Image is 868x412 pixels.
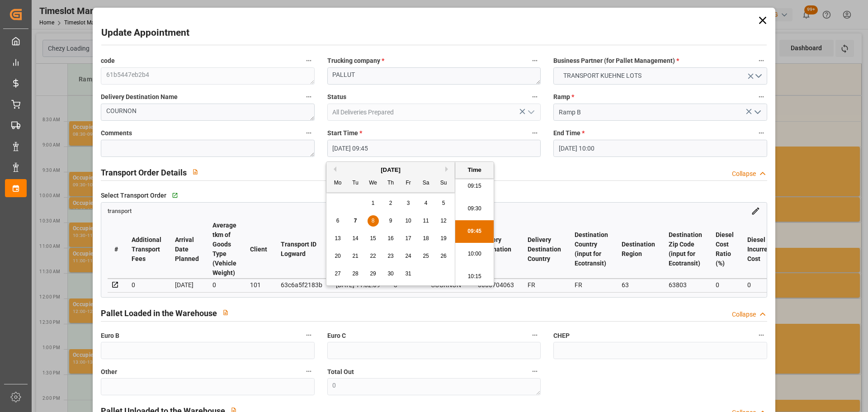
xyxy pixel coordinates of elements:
button: Previous Month [331,166,336,172]
div: Choose Sunday, October 26th, 2025 [438,251,449,262]
span: 18 [423,235,429,242]
span: 5 [442,200,445,206]
span: 15 [370,235,376,242]
button: Delivery Destination Name [303,91,315,103]
div: Choose Tuesday, October 14th, 2025 [350,233,361,244]
div: Choose Saturday, October 11th, 2025 [420,215,432,227]
span: 17 [405,235,411,242]
div: Choose Tuesday, October 7th, 2025 [350,215,361,227]
div: 0 [212,279,236,290]
div: 0 [716,279,734,290]
span: Select Transport Order [101,191,166,200]
th: Client [243,220,274,279]
span: 23 [387,253,393,259]
span: 31 [405,270,411,277]
div: Choose Sunday, October 12th, 2025 [438,215,449,227]
div: Choose Sunday, October 19th, 2025 [438,233,449,244]
div: Choose Wednesday, October 29th, 2025 [368,268,379,279]
h2: Transport Order Details [101,166,187,179]
button: CHEP [755,329,767,341]
li: 09:30 [455,198,494,220]
button: View description [217,304,234,321]
div: 0 [132,279,161,290]
div: Choose Thursday, October 23rd, 2025 [385,251,396,262]
span: 1 [372,200,375,206]
span: 19 [440,235,446,242]
li: 10:15 [455,265,494,288]
th: Transport ID Logward [274,220,329,279]
th: Diesel Cost Ratio (%) [709,220,741,279]
div: Choose Friday, October 10th, 2025 [403,215,414,227]
span: 20 [335,253,340,259]
div: Choose Monday, October 27th, 2025 [332,268,344,279]
div: 101 [250,279,267,290]
th: Destination Country (input for Ecotransit) [568,220,615,279]
button: Trucking company * [529,55,541,66]
button: Euro C [529,329,541,341]
th: Additional Transport Fees [125,220,168,279]
th: Average tkm of Goods Type (Vehicle Weight) [206,220,243,279]
div: We [368,178,379,189]
div: 63 [622,279,655,290]
div: Choose Monday, October 6th, 2025 [332,215,344,227]
span: Comments [101,128,132,138]
button: End Time * [755,127,767,139]
div: Collapse [732,169,756,179]
div: Choose Friday, October 3rd, 2025 [403,198,414,209]
th: Destination Region [615,220,662,279]
div: Choose Wednesday, October 1st, 2025 [368,198,379,209]
span: 14 [352,235,358,242]
div: Tu [350,178,361,189]
button: Total Out [529,365,541,377]
span: Status [327,92,346,102]
div: Choose Sunday, October 5th, 2025 [438,198,449,209]
span: Euro B [101,331,119,341]
div: Fr [403,178,414,189]
span: Trucking company [327,56,384,66]
button: open menu [553,67,767,85]
h2: Update Appointment [101,26,189,40]
li: 09:15 [455,175,494,198]
span: 11 [423,218,429,224]
span: 12 [440,218,446,224]
div: 63803 [669,279,702,290]
button: Other [303,365,315,377]
div: Choose Thursday, October 16th, 2025 [385,233,396,244]
span: 6 [336,218,340,224]
input: DD-MM-YYYY HH:MM [327,140,541,157]
span: Total Out [327,367,354,377]
div: Su [438,178,449,189]
th: # [108,220,125,279]
span: Euro C [327,331,346,341]
div: Choose Thursday, October 2nd, 2025 [385,198,396,209]
button: Euro B [303,329,315,341]
div: Choose Friday, October 31st, 2025 [403,268,414,279]
span: Other [101,367,117,377]
div: Choose Wednesday, October 22nd, 2025 [368,251,379,262]
span: 9 [389,218,392,224]
textarea: 61b5447eb2b4 [101,67,314,85]
span: Start Time [327,128,362,138]
span: 26 [440,253,446,259]
div: FR [528,279,561,290]
button: code [303,55,315,66]
div: Collapse [732,310,756,319]
h2: Pallet Loaded in the Warehouse [101,307,217,319]
div: Time [458,166,491,175]
div: Choose Wednesday, October 8th, 2025 [368,215,379,227]
button: Ramp * [755,91,767,103]
div: Choose Tuesday, October 21st, 2025 [350,251,361,262]
div: Choose Saturday, October 18th, 2025 [420,233,432,244]
input: DD-MM-YYYY HH:MM [553,140,767,157]
a: transport [108,207,132,214]
span: 16 [387,235,393,242]
span: 4 [425,200,428,206]
div: Choose Saturday, October 25th, 2025 [420,251,432,262]
div: Choose Monday, October 20th, 2025 [332,251,344,262]
button: open menu [750,105,764,119]
div: FR [575,279,608,290]
div: Sa [420,178,432,189]
button: Business Partner (for Pallet Management) * [755,55,767,66]
div: Choose Thursday, October 30th, 2025 [385,268,396,279]
span: TRANSPORT KUEHNE LOTS [559,71,646,81]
